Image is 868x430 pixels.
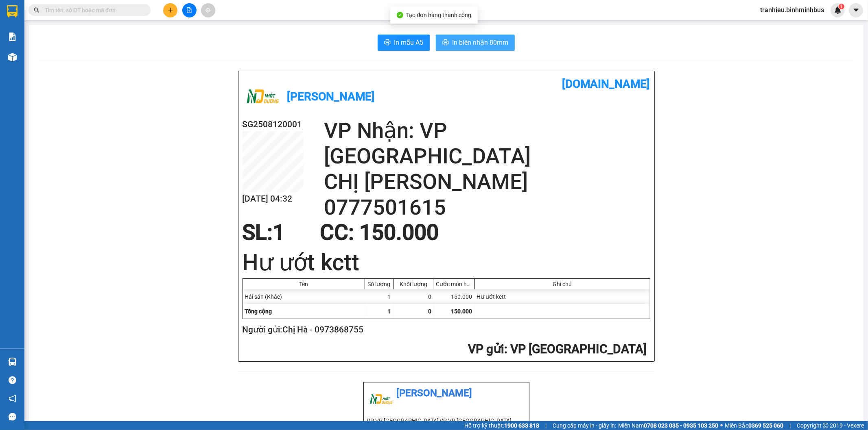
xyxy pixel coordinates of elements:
h2: [DATE] 04:32 [243,192,304,206]
span: Cung cấp máy in - giấy in: [553,421,616,430]
span: 0 [429,308,432,315]
span: In biên nhận 80mm [452,37,508,48]
button: printerIn biên nhận 80mm [436,35,515,51]
span: tranhieu.binhminhbus [754,5,831,15]
div: Khối lượng [396,281,432,287]
div: 150.000 [434,289,475,304]
span: question-circle [9,376,16,384]
input: Tìm tên, số ĐT hoặc mã đơn [45,6,141,15]
strong: 1900 633 818 [504,422,539,429]
h2: VP Nhận: VP [GEOGRAPHIC_DATA] [324,118,650,169]
img: logo.jpg [367,386,396,414]
h1: Hư ướt kctt [243,247,650,278]
b: [PERSON_NAME] [287,90,375,103]
strong: 0708 023 035 - 0935 103 250 [644,422,718,429]
span: plus [168,7,173,13]
li: VP VP [GEOGRAPHIC_DATA] [367,416,440,425]
img: solution-icon [8,33,17,41]
div: Tên [245,281,363,287]
img: warehouse-icon [8,53,17,61]
img: logo-vxr [7,5,17,17]
span: caret-down [853,7,860,14]
span: copyright [823,423,829,428]
div: Hải sản (Khác) [243,289,365,304]
span: 1 [840,4,843,9]
span: SL: [243,220,273,245]
div: Hư ướt kctt [475,289,650,304]
span: aim [205,7,211,13]
span: Tạo đơn hàng thành công [407,12,472,18]
h2: CHỊ [PERSON_NAME] [324,169,650,195]
img: icon-new-feature [834,7,842,14]
span: notification [9,395,16,402]
span: Miền Bắc [725,421,783,430]
sup: 1 [839,4,844,9]
span: 1 [273,220,285,245]
span: message [9,413,16,421]
div: CC : 150.000 [315,220,444,245]
span: In mẫu A5 [394,37,423,48]
span: | [545,421,547,430]
h2: 0777501615 [324,195,650,220]
span: check-circle [397,12,403,18]
b: [DOMAIN_NAME] [562,77,650,91]
span: VP gửi [468,342,505,356]
span: file-add [186,7,192,13]
img: logo.jpg [243,77,283,118]
li: VP VP [GEOGRAPHIC_DATA] [439,416,512,425]
div: 0 [394,289,434,304]
div: Số lượng [367,281,391,287]
span: search [34,7,39,13]
button: aim [201,3,215,17]
span: 1 [388,308,391,315]
li: [PERSON_NAME] [367,386,526,401]
button: file-add [182,3,197,17]
div: Cước món hàng [436,281,472,287]
button: caret-down [849,3,863,17]
span: | [789,421,791,430]
div: 1 [365,289,394,304]
span: 150.000 [451,308,472,315]
h2: SG2508120001 [243,118,304,131]
h2: Người gửi: Chị Hà - 0973868755 [243,323,647,337]
button: plus [163,3,177,17]
span: Tổng cộng [245,308,272,315]
h2: : VP [GEOGRAPHIC_DATA] [243,341,647,358]
span: ⚪️ [720,424,723,427]
button: printerIn mẫu A5 [378,35,430,51]
img: warehouse-icon [8,358,17,366]
span: printer [384,39,391,47]
span: printer [442,39,449,47]
span: Hỗ trợ kỹ thuật: [464,421,539,430]
strong: 0369 525 060 [748,422,783,429]
span: Miền Nam [618,421,718,430]
div: Ghi chú [477,281,648,287]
